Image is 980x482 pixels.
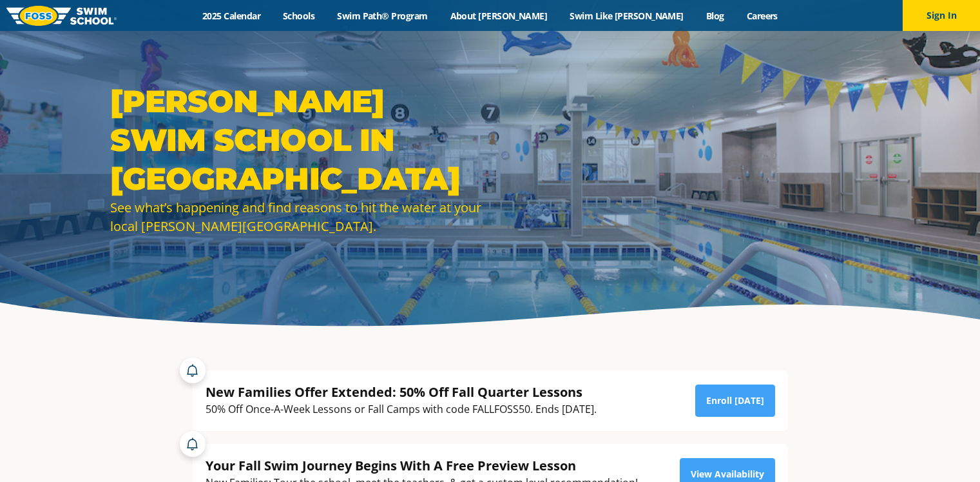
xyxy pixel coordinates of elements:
a: Swim Path® Program [326,10,439,22]
a: Careers [735,10,789,22]
div: New Families Offer Extended: 50% Off Fall Quarter Lessons [206,383,597,401]
a: Swim Like [PERSON_NAME] [559,10,695,22]
div: See what’s happening and find reasons to hit the water at your local [PERSON_NAME][GEOGRAPHIC_DATA]. [110,198,484,236]
div: 50% Off Once-A-Week Lessons or Fall Camps with code FALLFOSS50. Ends [DATE]. [206,401,597,418]
a: About [PERSON_NAME] [439,10,559,22]
a: 2025 Calendar [191,10,272,22]
a: Schools [272,10,326,22]
h1: [PERSON_NAME] Swim School in [GEOGRAPHIC_DATA] [110,82,484,198]
div: Your Fall Swim Journey Begins With A Free Preview Lesson [206,457,638,474]
a: Blog [695,10,735,22]
a: Enroll [DATE] [695,385,775,417]
img: FOSS Swim School Logo [6,6,117,26]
